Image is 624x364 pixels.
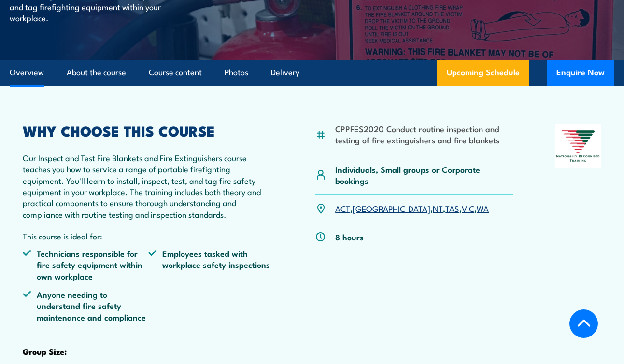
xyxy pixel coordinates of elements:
[23,230,273,241] p: This course is ideal for:
[335,123,513,146] li: CPPFES2020 Conduct routine inspection and testing of fire extinguishers and fire blankets
[462,202,474,214] a: VIC
[271,60,299,85] a: Delivery
[335,231,364,242] p: 8 hours
[335,202,350,214] a: ACT
[23,248,148,281] li: Technicians responsible for fire safety equipment within own workplace
[148,248,274,281] li: Employees tasked with workplace safety inspections
[433,202,443,214] a: NT
[23,345,67,358] strong: Group Size:
[149,60,202,85] a: Course content
[353,202,430,214] a: [GEOGRAPHIC_DATA]
[555,124,601,168] img: Nationally Recognised Training logo.
[23,124,273,137] h2: WHY CHOOSE THIS COURSE
[225,60,248,85] a: Photos
[437,60,529,86] a: Upcoming Schedule
[445,202,459,214] a: TAS
[23,152,273,220] p: Our Inspect and Test Fire Blankets and Fire Extinguishers course teaches you how to service a ran...
[547,60,614,86] button: Enquire Now
[67,60,126,85] a: About the course
[477,202,489,214] a: WA
[335,164,513,186] p: Individuals, Small groups or Corporate bookings
[10,60,44,85] a: Overview
[335,203,489,214] p: , , , , ,
[23,289,148,322] li: Anyone needing to understand fire safety maintenance and compliance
